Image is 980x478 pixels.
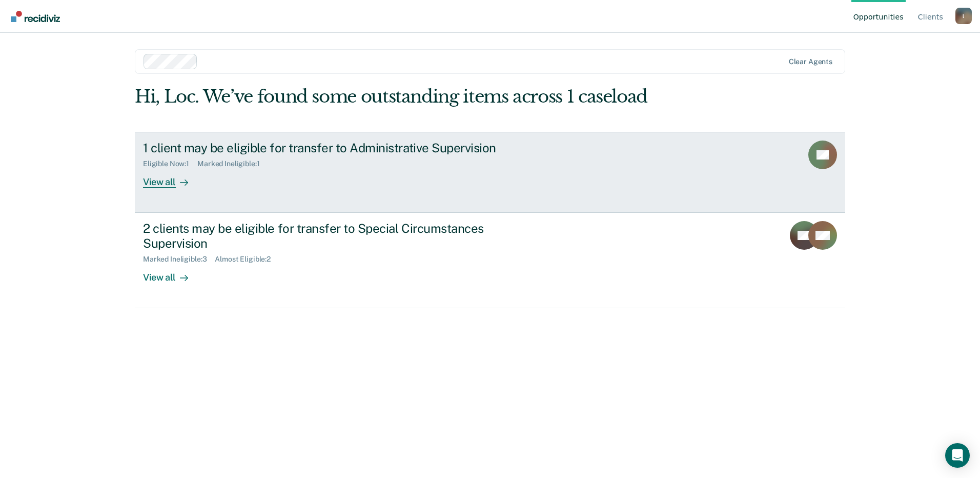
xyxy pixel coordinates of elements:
img: Recidiviz [11,11,60,22]
a: 1 client may be eligible for transfer to Administrative SupervisionEligible Now:1Marked Ineligibl... [135,132,845,213]
div: Open Intercom Messenger [945,443,970,468]
div: Marked Ineligible : 3 [143,255,215,264]
div: Marked Ineligible : 1 [197,160,268,168]
div: 1 client may be eligible for transfer to Administrative Supervision [143,141,503,155]
div: Almost Eligible : 2 [215,255,279,264]
button: Profile dropdown button [955,8,972,24]
div: Eligible Now : 1 [143,160,197,168]
div: Clear agents [789,57,832,66]
div: 2 clients may be eligible for transfer to Special Circumstances Supervision [143,221,503,251]
div: l [955,8,972,24]
div: View all [143,263,200,283]
div: View all [143,168,200,188]
a: 2 clients may be eligible for transfer to Special Circumstances SupervisionMarked Ineligible:3Alm... [135,213,845,308]
div: Hi, Loc. We’ve found some outstanding items across 1 caseload [135,86,703,107]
